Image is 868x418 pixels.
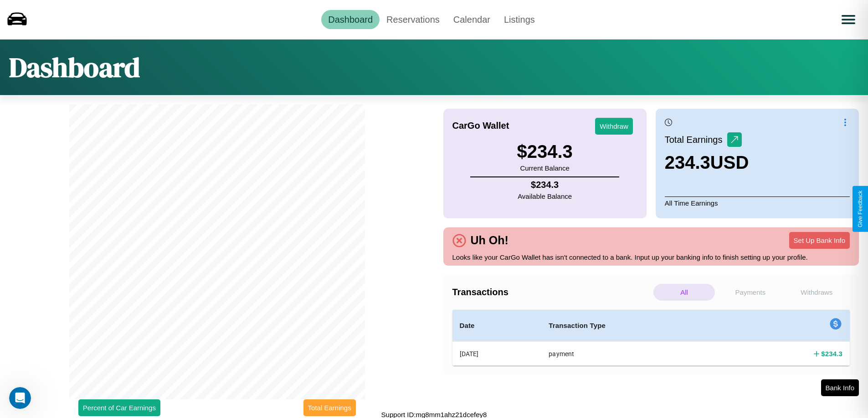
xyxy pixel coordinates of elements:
[303,399,356,416] button: Total Earnings
[447,10,497,29] a: Calendar
[452,251,850,263] p: Looks like your CarGo Wallet has isn't connected to a bank. Input up your banking info to finish ...
[836,7,861,32] button: Open menu
[786,284,847,301] p: Withdraws
[653,284,715,301] p: All
[518,180,572,190] h4: $ 234.3
[665,152,749,173] h3: 234.3 USD
[789,232,850,249] button: Set Up Bank Info
[549,320,723,331] h4: Transaction Type
[665,131,727,148] p: Total Earnings
[821,379,859,396] button: Bank Info
[595,118,633,135] button: Withdraw
[497,10,542,29] a: Listings
[517,162,572,174] p: Current Balance
[719,284,781,301] p: Payments
[517,141,572,162] h3: $ 234.3
[452,121,509,131] h4: CarGo Wallet
[460,320,534,331] h4: Date
[9,49,140,86] h1: Dashboard
[466,234,513,247] h4: Uh Oh!
[541,342,730,366] th: payment
[321,10,380,29] a: Dashboard
[452,310,850,366] table: simple table
[821,349,842,358] h4: $ 234.3
[452,287,651,297] h4: Transactions
[380,10,447,29] a: Reservations
[857,191,863,227] div: Give Feedback
[9,387,31,409] iframe: Intercom live chat
[518,190,572,202] p: Available Balance
[452,342,542,366] th: [DATE]
[78,399,160,416] button: Percent of Car Earnings
[665,196,850,209] p: All Time Earnings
